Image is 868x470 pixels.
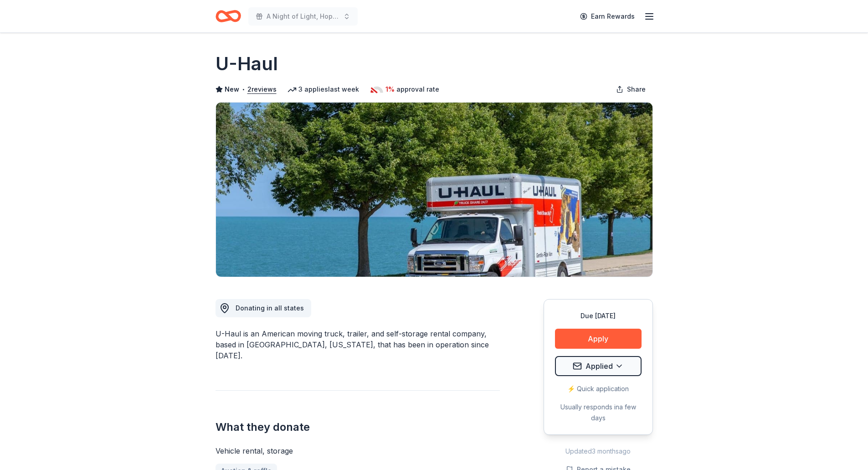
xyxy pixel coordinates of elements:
[267,11,339,22] span: A Night of Light, Hope, and Legacy Gala 2026
[288,84,359,95] div: 3 applies last week
[627,84,646,95] span: Share
[555,356,642,376] button: Applied
[385,84,395,95] span: 1%
[216,328,500,361] div: U-Haul is an American moving truck, trailer, and self-storage rental company, based in [GEOGRAPHI...
[586,360,613,372] span: Applied
[216,420,500,434] h2: What they donate
[575,8,640,25] a: Earn Rewards
[236,304,304,312] span: Donating in all states
[248,7,358,26] button: A Night of Light, Hope, and Legacy Gala 2026
[609,80,653,98] button: Share
[555,402,642,424] div: Usually responds in a few days
[216,103,652,277] img: Image for U-Haul
[241,86,245,93] span: •
[225,84,239,95] span: New
[555,329,642,349] button: Apply
[216,445,500,456] div: Vehicle rental, storage
[396,84,439,95] span: approval rate
[555,383,642,394] div: ⚡️ Quick application
[555,310,642,321] div: Due [DATE]
[216,5,241,27] a: Home
[216,51,278,77] h1: U-Haul
[247,84,277,95] button: 2reviews
[544,446,653,457] div: Updated 3 months ago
